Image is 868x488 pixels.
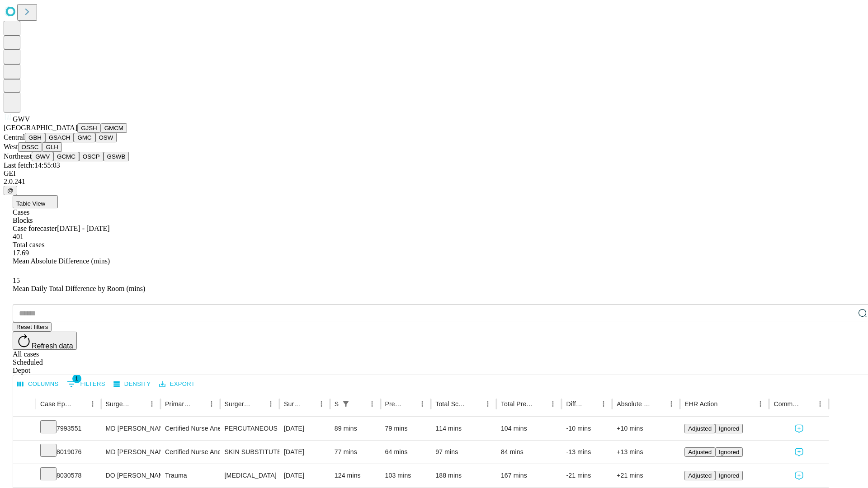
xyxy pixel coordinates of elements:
span: West [4,143,18,150]
div: EHR Action [684,400,717,408]
button: OSSC [18,142,42,152]
button: Sort [585,398,597,410]
span: Adjusted [688,449,712,455]
button: Menu [205,398,218,410]
button: Menu [416,398,429,410]
div: 7993551 [40,417,97,440]
div: Certified Nurse Anesthetist [165,417,215,440]
div: Trauma [165,464,215,487]
button: Menu [547,398,559,410]
div: SKIN SUBSTITUTE, TRUNK/ARM/LEG, 1ST 25 CM2 [225,441,275,464]
button: GMCM [101,123,127,133]
span: Total cases [13,241,44,249]
span: GWV [13,115,30,123]
button: Sort [469,398,481,410]
span: @ [7,187,14,194]
div: Comments [774,400,800,408]
span: Mean Daily Total Difference by Room (mins) [13,285,145,292]
button: Menu [754,398,767,410]
div: 64 mins [385,441,427,464]
div: 1 active filter [340,398,352,410]
span: Mean Absolute Difference (mins) [13,257,110,265]
button: Ignored [715,447,743,457]
button: Adjusted [684,447,715,457]
div: MD [PERSON_NAME] Iii [PERSON_NAME] [106,441,156,464]
span: Case forecaster [13,225,57,232]
button: OSW [95,133,117,142]
div: 8019076 [40,441,97,464]
div: +10 mins [617,417,675,440]
button: Sort [652,398,665,410]
button: Menu [315,398,328,410]
div: GEI [4,169,864,178]
button: Adjusted [684,471,715,480]
button: Adjusted [684,424,715,433]
div: 84 mins [501,441,557,464]
div: [MEDICAL_DATA] [225,464,275,487]
div: -10 mins [566,417,608,440]
span: Ignored [719,472,739,479]
button: Menu [366,398,378,410]
button: Ignored [715,424,743,433]
button: Menu [597,398,610,410]
button: Sort [193,398,205,410]
div: PERCUTANEOUS FIXATION METACARPAL [225,417,275,440]
div: 2.0.241 [4,178,864,186]
div: 89 mins [335,417,376,440]
div: 104 mins [501,417,557,440]
div: 8030578 [40,464,97,487]
div: Absolute Difference [617,400,651,408]
div: Certified Nurse Anesthetist [165,441,215,464]
button: Show filters [340,398,352,410]
span: Ignored [719,425,739,432]
span: [GEOGRAPHIC_DATA] [4,124,77,131]
div: 103 mins [385,464,427,487]
button: Show filters [65,377,108,391]
div: Scheduled In Room Duration [335,400,339,408]
span: Adjusted [688,425,712,432]
button: Sort [74,398,86,410]
button: Sort [302,398,315,410]
button: Export [157,377,197,391]
button: Sort [133,398,146,410]
button: Menu [146,398,158,410]
div: 124 mins [335,464,376,487]
button: Sort [534,398,547,410]
span: 15 [13,277,20,284]
span: Reset filters [16,324,48,330]
div: -21 mins [566,464,608,487]
button: Expand [18,421,31,437]
button: Select columns [15,377,61,391]
button: Menu [481,398,494,410]
span: [DATE] - [DATE] [57,225,109,232]
button: Menu [665,398,678,410]
div: +13 mins [617,441,675,464]
div: 77 mins [335,441,376,464]
div: +21 mins [617,464,675,487]
span: 401 [13,233,24,240]
div: 167 mins [501,464,557,487]
div: [DATE] [284,464,325,487]
span: 1 [72,374,81,383]
div: -13 mins [566,441,608,464]
div: [DATE] [284,441,325,464]
button: Reset filters [13,322,52,332]
button: Sort [801,398,814,410]
button: Refresh data [13,332,77,350]
button: GJSH [77,123,101,133]
span: Ignored [719,449,739,455]
button: Sort [718,398,731,410]
span: Adjusted [688,472,712,479]
div: Surgeon Name [106,400,132,408]
div: Surgery Date [284,400,302,408]
div: Primary Service [165,400,191,408]
div: 188 mins [435,464,492,487]
div: Case Epic Id [40,400,73,408]
div: 114 mins [435,417,492,440]
span: Northeast [4,152,32,160]
div: 97 mins [435,441,492,464]
button: GSWB [104,152,129,161]
div: Predicted In Room Duration [385,400,403,408]
button: GBH [25,133,45,142]
button: Expand [18,445,31,460]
